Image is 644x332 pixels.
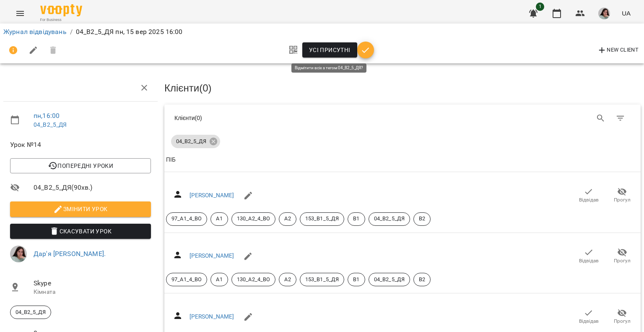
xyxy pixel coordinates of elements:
[10,3,30,24] button: Menu
[348,276,364,283] span: В1
[279,276,296,283] span: А2
[166,155,639,165] span: ПІБ
[572,305,605,329] button: Відвідав
[300,276,344,283] span: 153_В1_5_ДЯ
[17,204,144,214] span: Змінити урок
[279,215,296,222] span: А2
[300,215,344,222] span: 153_В1_5_ДЯ
[76,27,183,37] p: 04_В2_5_ДЯ пн, 15 вер 2025 16:00
[171,135,220,148] div: 04_В2_5_ДЯ
[597,45,639,55] span: New Client
[174,114,396,122] div: Клієнти ( 0 )
[572,244,605,268] button: Відвідав
[211,276,227,283] span: А1
[605,184,639,207] button: Прогул
[309,45,351,55] span: Усі присутні
[10,246,27,262] img: af639ac19055896d32b34a874535cdcb.jpeg
[10,306,51,319] div: 04_В2_5_ДЯ
[34,121,67,128] a: 04_В2_5_ДЯ
[591,108,611,128] button: Search
[34,288,151,296] p: Кімната
[414,215,430,222] span: В2
[34,250,106,258] a: Дар'я [PERSON_NAME].
[595,44,641,57] button: New Client
[579,318,599,325] span: Відвідав
[190,192,234,199] a: [PERSON_NAME]
[34,112,60,120] a: пн , 16:00
[70,27,73,37] li: /
[166,155,176,165] div: ПІБ
[164,105,641,131] div: Table Toolbar
[10,308,51,316] span: 04_В2_5_ДЯ
[605,305,639,329] button: Прогул
[40,4,82,16] img: Voopty Logo
[614,318,631,325] span: Прогул
[622,9,631,18] span: UA
[17,161,144,171] span: Попередні уроки
[414,276,430,283] span: В2
[10,201,151,217] button: Змінити урок
[369,276,410,283] span: 04_В2_5_ДЯ
[40,17,82,23] span: For Business
[232,215,275,222] span: 130_А2_4_ВО
[598,8,610,19] img: af639ac19055896d32b34a874535cdcb.jpeg
[190,313,234,320] a: [PERSON_NAME]
[190,252,234,259] a: [PERSON_NAME]
[614,196,631,204] span: Прогул
[34,183,151,193] span: 04_В2_5_ДЯ ( 90 хв. )
[302,42,357,58] button: Усі присутні
[10,158,151,173] button: Попередні уроки
[610,108,631,128] button: Фільтр
[171,138,211,145] span: 04_В2_5_ДЯ
[579,196,599,204] span: Відвідав
[211,215,227,222] span: А1
[572,184,605,207] button: Відвідав
[3,27,641,37] nav: breadcrumb
[166,276,207,283] span: 97_А1_4_ВО
[536,3,544,11] span: 1
[10,224,151,239] button: Скасувати Урок
[232,276,275,283] span: 130_А2_4_ВО
[166,215,207,222] span: 97_А1_4_ВО
[34,278,151,288] span: Skype
[348,215,364,222] span: В1
[3,28,67,36] a: Журнал відвідувань
[605,244,639,268] button: Прогул
[166,155,176,165] div: Sort
[579,257,599,264] span: Відвідав
[618,5,634,21] button: UA
[369,215,410,222] span: 04_В2_5_ДЯ
[17,226,144,236] span: Скасувати Урок
[10,140,151,150] span: Урок №14
[164,83,641,94] h3: Клієнти ( 0 )
[614,257,631,264] span: Прогул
